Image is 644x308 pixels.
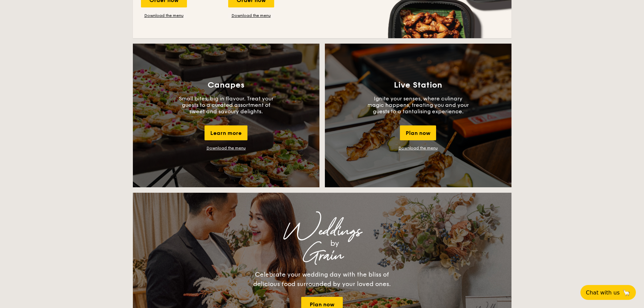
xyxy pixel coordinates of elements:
div: Grain [192,250,452,262]
div: Weddings [192,225,452,237]
a: Download the menu [207,146,246,150]
a: Download the menu [399,146,438,150]
span: Chat with us [586,289,620,296]
h3: Canapes [208,80,244,90]
span: 🦙 [622,289,630,297]
button: Chat with us🦙 [580,285,636,300]
div: Learn more [205,125,247,140]
h3: Live Station [394,80,442,90]
p: Ignite your senses, where culinary magic happens, treating you and your guests to a tantalising e... [367,95,469,115]
div: Celebrate your wedding day with the bliss of delicious food surrounded by your loved ones. [246,270,398,289]
a: Download the menu [141,13,187,18]
div: Plan now [400,125,436,140]
div: by [217,237,452,250]
a: Download the menu [228,13,274,18]
p: Small bites, big in flavour. Treat your guests to a curated assortment of sweet and savoury delig... [175,95,277,115]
